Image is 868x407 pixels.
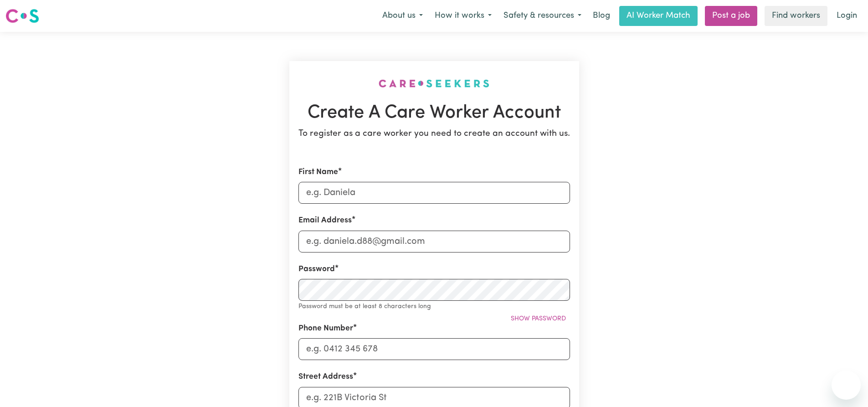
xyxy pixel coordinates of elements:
a: Login [831,6,863,26]
a: Find workers [765,6,827,26]
input: e.g. Daniela [298,182,570,204]
img: Careseekers logo [5,8,39,24]
label: First Name [298,166,338,178]
a: AI Worker Match [619,6,698,26]
label: Password [298,263,335,275]
label: Phone Number [298,323,353,335]
input: e.g. 0412 345 678 [298,338,570,360]
iframe: Button to launch messaging window [832,371,861,400]
h1: Create A Care Worker Account [298,102,570,124]
label: Email Address [298,215,352,227]
label: Street Address [298,371,353,383]
button: Safety & resources [498,6,587,26]
button: About us [376,6,429,26]
a: Careseekers logo [5,5,39,26]
span: Show password [511,315,566,322]
p: To register as a care worker you need to create an account with us. [298,128,570,141]
button: Show password [507,312,570,326]
button: How it works [429,6,498,26]
a: Post a job [705,6,757,26]
a: Blog [587,6,616,26]
input: e.g. daniela.d88@gmail.com [298,231,570,252]
small: Password must be at least 8 characters long [298,303,431,310]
